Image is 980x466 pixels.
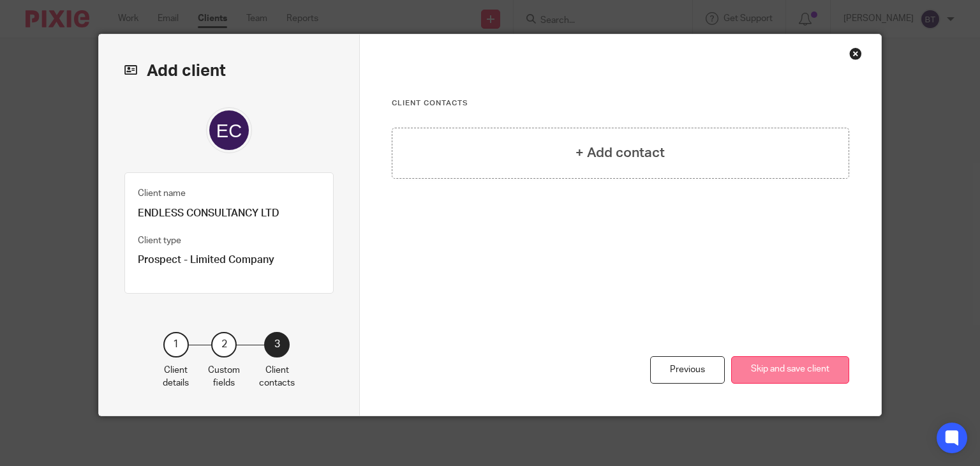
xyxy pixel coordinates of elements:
[163,364,189,390] p: Client details
[138,207,320,220] p: ENDLESS CONSULTANCY LTD
[206,107,252,153] img: svg%3E
[138,253,320,267] p: Prospect - Limited Company
[650,356,725,384] div: Previous
[731,356,849,384] button: Skip and save client
[138,234,181,247] label: Client type
[163,332,189,357] div: 1
[575,143,665,163] h4: + Add contact
[264,332,290,357] div: 3
[124,60,334,82] h2: Add client
[392,98,850,109] h3: Client contacts
[211,332,237,357] div: 2
[138,187,186,200] label: Client name
[208,364,240,390] p: Custom fields
[259,364,295,390] p: Client contacts
[849,47,862,60] div: Close this dialog window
